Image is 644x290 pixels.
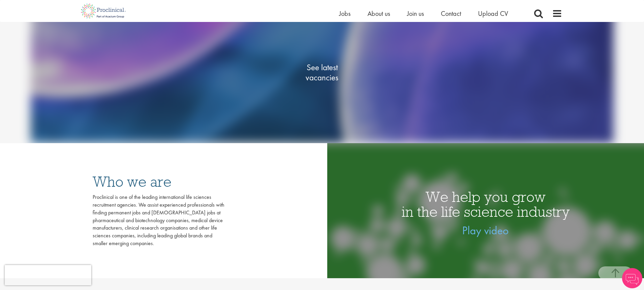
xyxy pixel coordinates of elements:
[462,223,509,238] a: Play video
[5,265,91,285] iframe: reCAPTCHA
[367,9,390,18] a: About us
[93,193,224,247] div: Proclinical is one of the leading international life sciences recruitment agencies. We assist exp...
[93,174,224,189] h3: Who we are
[407,9,424,18] a: Join us
[339,9,351,18] a: Jobs
[622,268,642,288] img: Chatbot
[288,35,356,110] a: See latestvacancies
[441,9,461,18] a: Contact
[478,9,508,18] a: Upload CV
[288,62,356,83] span: See latest vacancies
